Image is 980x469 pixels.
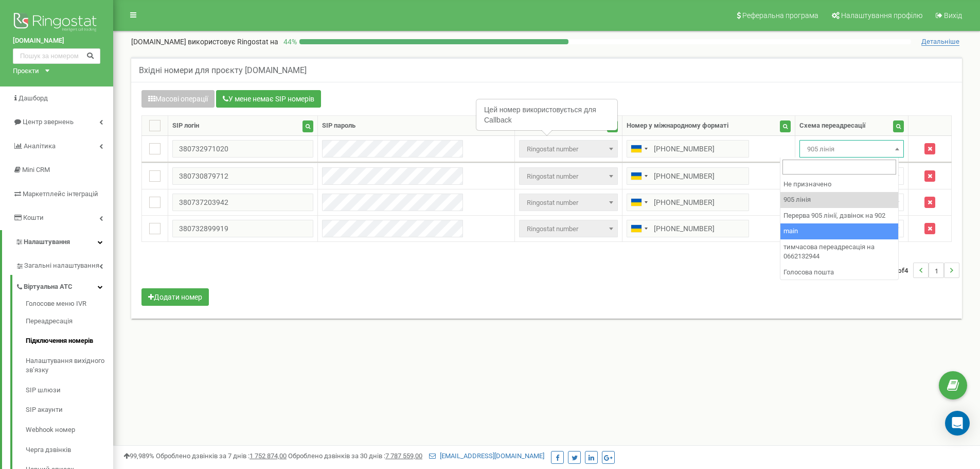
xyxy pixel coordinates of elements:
span: Ringostat number [519,220,618,237]
p: [DOMAIN_NAME] [131,37,278,47]
a: SIP акаунти [26,400,113,420]
span: Загальні налаштування [24,261,99,271]
span: Оброблено дзвінків за 7 днів : [156,452,287,460]
li: main [780,223,898,239]
img: Ringostat logo [13,10,100,36]
input: 050 123 4567 [627,140,749,158]
input: 050 123 4567 [627,167,749,185]
a: Загальні налаштування [15,254,113,275]
span: 99,989% [123,452,154,460]
li: 1 [929,263,944,278]
a: Налаштування [2,230,113,254]
span: Аналiтика [24,142,56,150]
button: У мене немає SIP номерів [216,90,321,108]
span: Кошти [23,214,44,221]
div: Цей номер використовується для Callback [477,100,617,130]
input: 050 123 4567 [627,194,749,211]
th: SIP пароль [318,116,514,136]
button: Додати номер [141,288,209,306]
div: Схема переадресації [799,121,866,131]
span: Центр звернень [23,118,74,126]
a: Переадресація [26,311,113,332]
span: Mini CRM [22,166,50,173]
h5: Вхідні номери для проєкту [DOMAIN_NAME] [139,66,307,75]
div: Telephone country code [627,141,651,157]
span: Ringostat number [523,169,614,184]
a: Webhook номер [26,420,113,440]
a: Черга дзвінків [26,440,113,460]
a: Підключення номерів [26,331,113,351]
span: Налаштування [24,238,70,246]
span: Налаштування профілю [841,11,922,20]
span: Маркетплейс інтеграцій [23,190,98,198]
span: 905 лінія [803,142,900,157]
span: Ringostat number [523,222,614,236]
a: [DOMAIN_NAME] [13,36,100,46]
a: Налаштування вихідного зв’язку [26,351,113,380]
span: 0-4 4 [889,263,913,278]
span: of [898,266,904,275]
div: Telephone country code [627,220,651,237]
span: Вихід [944,11,962,20]
li: Голосова пошта [780,265,898,281]
div: Telephone country code [627,194,651,211]
span: Ringostat number [523,142,614,157]
li: Не призначено [780,177,898,193]
span: Ringostat number [519,194,618,211]
input: 050 123 4567 [627,220,749,237]
span: Віртуальна АТС [24,282,73,292]
a: SIP шлюзи [26,380,113,401]
span: Ringostat number [523,196,614,210]
nav: ... [889,252,959,288]
span: Детальніше [921,38,959,46]
div: Telephone country code [627,168,651,184]
div: Open Intercom Messenger [945,411,970,436]
u: 7 787 559,00 [385,452,422,460]
span: 905 лінія [799,140,904,158]
u: 1 752 874,00 [250,452,287,460]
a: [EMAIL_ADDRESS][DOMAIN_NAME] [429,452,544,460]
button: Масові операції [141,90,215,108]
li: тимчасова переадресація на 0662132944 [780,239,898,265]
div: SIP логін [172,121,199,131]
span: використовує Ringostat на [188,38,278,46]
li: Перерва 905 лінії, дзвінок на 902 [780,208,898,224]
span: Ringostat number [519,167,618,185]
span: Реферальна програма [742,11,818,20]
input: Пошук за номером [13,48,100,64]
span: Ringostat number [519,140,618,158]
a: Віртуальна АТС [15,275,113,296]
div: Номер у міжнародному форматі [627,121,728,131]
p: 44 % [278,37,299,47]
span: Дашборд [19,94,48,102]
span: Оброблено дзвінків за 30 днів : [288,452,422,460]
div: Проєкти [13,66,39,76]
li: 905 лінія [780,192,898,208]
a: Голосове меню IVR [26,299,113,311]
